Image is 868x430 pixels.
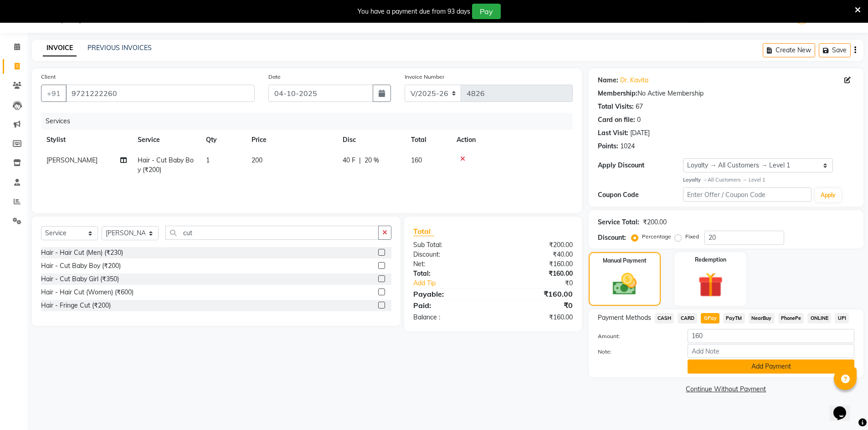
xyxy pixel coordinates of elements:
[620,142,635,151] div: 1024
[493,269,580,278] div: ₹160.00
[819,43,851,57] button: Save
[493,313,580,322] div: ₹160.00
[406,313,493,322] div: Balance :
[688,359,854,374] button: Add Payment
[87,44,152,52] a: PREVIOUS INVOICES
[695,256,726,264] label: Redemption
[493,240,580,250] div: ₹200.00
[411,156,422,164] span: 160
[337,130,406,150] th: Disc
[246,130,337,150] th: Price
[685,233,699,241] label: Fixed
[268,73,281,81] label: Date
[643,218,667,227] div: ₹200.00
[493,300,580,311] div: ₹0
[359,156,361,165] span: |
[598,115,635,125] div: Card on file:
[630,128,650,138] div: [DATE]
[683,176,854,184] div: All Customers → Level 1
[688,344,854,358] input: Add Note
[508,278,580,288] div: ₹0
[835,313,849,324] span: UPI
[598,89,854,98] div: No Active Membership
[200,130,246,150] th: Qty
[493,250,580,259] div: ₹40.00
[598,76,618,85] div: Name:
[605,270,644,298] img: _cash.svg
[41,73,56,81] label: Client
[591,384,862,394] a: Continue Without Payment
[406,300,493,311] div: Paid:
[165,226,379,240] input: Search or Scan
[749,313,775,324] span: NearBuy
[66,85,255,102] input: Search by Name/Mobile/Email/Code
[636,102,643,111] div: 67
[591,348,681,356] label: Note:
[132,130,200,150] th: Service
[598,89,637,98] div: Membership:
[598,218,639,227] div: Service Total:
[807,313,831,324] span: ONLINE
[598,190,683,200] div: Coupon Code
[413,227,434,236] span: Total
[598,161,683,170] div: Apply Discount
[690,269,731,300] img: _gift.svg
[138,156,194,174] span: Hair - Cut Baby Boy (₹200)
[598,233,626,243] div: Discount:
[701,313,719,324] span: GPay
[41,130,132,150] th: Stylist
[41,274,119,284] div: Hair - Cut Baby Girl (₹350)
[763,43,815,57] button: Create New
[406,250,493,259] div: Discount:
[688,329,854,343] input: Amount
[598,142,618,151] div: Points:
[655,313,674,324] span: CASH
[41,261,121,271] div: Hair - Cut Baby Boy (₹200)
[830,394,859,421] iframe: chat widget
[723,313,745,324] span: PayTM
[406,240,493,250] div: Sub Total:
[493,259,580,269] div: ₹160.00
[406,259,493,269] div: Net:
[778,313,804,324] span: PhonePe
[46,156,98,164] span: [PERSON_NAME]
[451,130,573,150] th: Action
[637,115,641,125] div: 0
[206,156,210,164] span: 1
[41,85,67,102] button: +91
[598,313,651,323] span: Payment Methods
[43,40,77,56] a: INVOICE
[603,257,647,265] label: Manual Payment
[493,288,580,299] div: ₹160.00
[252,156,262,164] span: 200
[406,130,451,150] th: Total
[620,76,648,85] a: Dr. Kavita
[41,301,111,310] div: Hair - Fringe Cut (₹200)
[365,156,379,165] span: 20 %
[591,332,681,340] label: Amount:
[406,288,493,299] div: Payable:
[598,102,634,111] div: Total Visits:
[472,4,501,19] button: Pay
[815,188,841,202] button: Apply
[405,73,444,81] label: Invoice Number
[42,113,580,130] div: Services
[358,7,470,16] div: You have a payment due from 93 days
[683,187,812,202] input: Enter Offer / Coupon Code
[406,269,493,278] div: Total:
[683,177,707,183] strong: Loyalty →
[598,128,628,138] div: Last Visit:
[642,233,671,241] label: Percentage
[406,278,507,288] a: Add Tip
[41,288,134,297] div: Hair - Hair Cut (Women) (₹600)
[41,248,123,258] div: Hair - Hair Cut (Men) (₹230)
[678,313,697,324] span: CARD
[343,156,355,165] span: 40 F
